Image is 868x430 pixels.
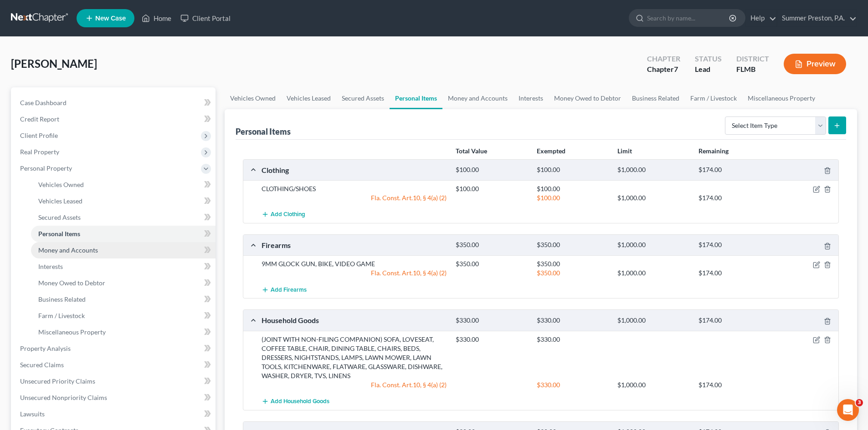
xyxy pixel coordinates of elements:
div: $174.00 [694,316,775,325]
span: Vehicles Owned [38,181,84,188]
a: Client Portal [176,10,235,26]
iframe: Intercom live chat [837,399,859,421]
div: 9MM GLOCK GUN, BIKE, VIDEO GAME [257,259,451,268]
span: Personal Items [38,230,80,238]
div: $100.00 [532,193,613,202]
a: Secured Assets [31,209,216,226]
span: Farm / Livestock [38,312,85,319]
div: $330.00 [532,316,613,325]
a: Credit Report [13,111,216,127]
a: Unsecured Priority Claims [13,373,216,390]
div: $174.00 [694,166,775,174]
div: CLOTHING/SHOES [257,184,451,193]
strong: Total Value [456,147,487,155]
div: $174.00 [694,268,775,278]
div: $350.00 [532,241,613,249]
a: Vehicles Leased [31,193,216,209]
span: Vehicles Leased [38,197,82,205]
button: Add Clothing [262,206,305,223]
a: Personal Items [31,226,216,242]
a: Miscellaneous Property [742,87,821,109]
span: Add Firearms [271,286,307,293]
span: Secured Claims [20,361,64,369]
div: $1,000.00 [613,268,693,278]
div: $350.00 [532,268,613,278]
div: $174.00 [694,380,775,390]
input: Search by name... [647,10,730,26]
a: Home [137,10,176,26]
span: Money and Accounts [38,246,98,254]
div: $100.00 [451,184,532,193]
div: $100.00 [451,166,532,174]
span: Property Analysis [20,344,71,352]
span: Add Household Goods [271,398,329,405]
a: Help [746,10,776,26]
a: Business Related [627,87,685,109]
strong: Remaining [699,147,729,155]
div: Personal Items [236,126,291,137]
div: $174.00 [694,193,775,202]
button: Add Household Goods [262,393,329,410]
div: FLMB [736,64,769,75]
div: $100.00 [532,184,613,193]
div: $330.00 [451,316,532,325]
div: $330.00 [451,335,532,344]
span: 7 [674,65,678,73]
div: Fla. Const. Art.10, § 4(a) (2) [257,193,451,202]
a: Money and Accounts [31,242,216,258]
a: Secured Assets [336,87,390,109]
div: Chapter [647,54,680,64]
span: Add Clothing [271,211,305,218]
div: $1,000.00 [613,380,693,390]
div: $330.00 [532,335,613,344]
span: New Case [95,15,126,22]
a: Secured Claims [13,357,216,373]
a: Interests [31,258,216,275]
a: Money and Accounts [442,87,513,109]
div: (JOINT WITH NON-FILING COMPANION) SOFA, LOVESEAT, COFFEE TABLE, CHAIR, DINING TABLE, CHAIRS, BEDS... [257,335,451,380]
div: $100.00 [532,166,613,174]
div: $1,000.00 [613,166,693,174]
a: Vehicles Leased [281,87,336,109]
span: Real Property [20,148,59,156]
strong: Limit [617,147,632,155]
a: Lawsuits [13,406,216,422]
span: Client Profile [20,132,58,139]
div: Fla. Const. Art.10, § 4(a) (2) [257,268,451,278]
div: $1,000.00 [613,241,693,249]
div: $350.00 [451,259,532,268]
button: Add Firearms [262,281,307,298]
span: Lawsuits [20,410,45,418]
span: Interests [38,263,63,270]
span: Unsecured Priority Claims [20,377,95,385]
span: Money Owed to Debtor [38,279,105,287]
a: Summer Preston, P.A. [777,10,857,26]
div: Status [695,54,722,64]
span: Miscellaneous Property [38,328,106,336]
div: Fla. Const. Art.10, § 4(a) (2) [257,380,451,390]
div: District [736,54,769,64]
a: Farm / Livestock [685,87,742,109]
div: Clothing [257,165,451,175]
div: Chapter [647,64,680,75]
a: Miscellaneous Property [31,324,216,340]
button: Preview [784,54,846,74]
a: Farm / Livestock [31,308,216,324]
div: Household Goods [257,315,451,325]
span: Personal Property [20,164,72,172]
span: Secured Assets [38,213,81,221]
span: 3 [856,399,863,406]
div: $350.00 [532,259,613,268]
span: Business Related [38,295,86,303]
span: Case Dashboard [20,99,67,106]
a: Vehicles Owned [31,177,216,193]
div: Lead [695,64,722,75]
a: Business Related [31,291,216,308]
strong: Exempted [537,147,565,155]
div: $1,000.00 [613,193,693,202]
span: [PERSON_NAME] [11,57,97,70]
span: Credit Report [20,115,59,123]
a: Interests [513,87,549,109]
a: Money Owed to Debtor [31,275,216,291]
span: Unsecured Nonpriority Claims [20,394,107,401]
